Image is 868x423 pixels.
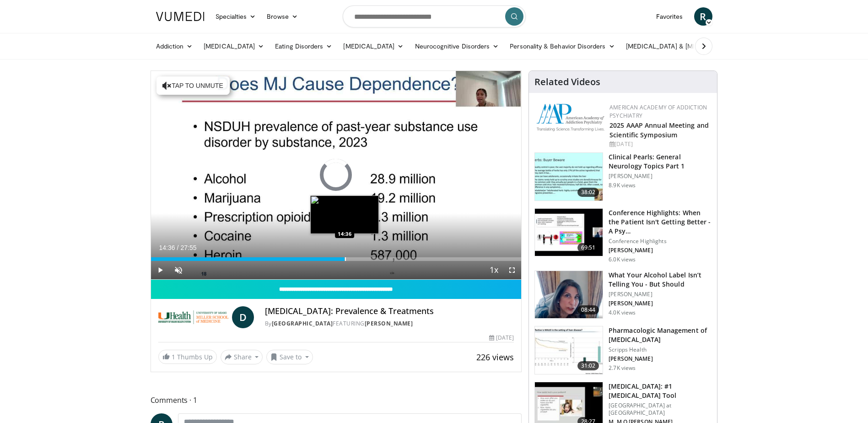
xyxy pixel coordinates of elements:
[609,346,712,353] p: Scripps Health
[270,37,338,55] a: Eating Disorders
[266,350,313,364] button: Save to
[609,182,636,189] p: 8.9K views
[609,247,712,254] p: [PERSON_NAME]
[151,261,169,279] button: Play
[577,361,599,370] span: 31:02
[151,394,522,406] span: Comments 1
[232,306,254,328] a: D
[609,300,712,307] p: [PERSON_NAME]
[169,261,188,279] button: Unmute
[609,256,636,263] p: 6.0K views
[534,326,712,374] a: 31:02 Pharmacologic Management of [MEDICAL_DATA] Scripps Health [PERSON_NAME] 2.7K views
[577,305,599,315] span: 08:44
[180,244,196,251] span: 27:55
[609,173,712,180] p: [PERSON_NAME]
[609,152,712,171] h3: Clinical Pearls: General Neurology Topics Part 1
[694,7,712,26] a: R
[343,5,526,27] input: Search topics, interventions
[489,334,514,342] div: [DATE]
[156,12,205,21] img: VuMedi Logo
[365,320,413,327] a: [PERSON_NAME]
[609,355,712,363] p: [PERSON_NAME]
[609,140,710,148] div: [DATE]
[609,291,712,298] p: [PERSON_NAME]
[198,37,270,55] a: [MEDICAL_DATA]
[151,37,199,55] a: Addiction
[172,352,175,361] span: 1
[156,76,230,95] button: Tap to unmute
[651,7,689,26] a: Favorites
[210,7,262,26] a: Specialties
[620,37,751,55] a: [MEDICAL_DATA] & [MEDICAL_DATA]
[265,320,514,328] div: By FEATURING
[503,261,521,279] button: Fullscreen
[151,257,522,261] div: Progress Bar
[159,244,175,251] span: 14:36
[221,350,263,364] button: Share
[485,261,503,279] button: Playback Rate
[534,208,712,263] a: 69:51 Conference Highlights: When the Patient Isn't Getting Better - A Psy… Conference Highlights...
[158,350,217,364] a: 1 Thumbs Up
[338,37,409,55] a: [MEDICAL_DATA]
[535,209,603,256] img: 4362ec9e-0993-4580-bfd4-8e18d57e1d49.150x105_q85_crop-smart_upscale.jpg
[410,37,505,55] a: Neurocognitive Disorders
[609,309,636,316] p: 4.0K views
[272,320,333,327] a: [GEOGRAPHIC_DATA]
[534,76,600,87] h4: Related Videos
[535,153,603,201] img: 91ec4e47-6cc3-4d45-a77d-be3eb23d61cb.150x105_q85_crop-smart_upscale.jpg
[609,238,712,245] p: Conference Highlights
[609,208,712,236] h3: Conference Highlights: When the Patient Isn't Getting Better - A Psy…
[535,271,603,319] img: 3c46fb29-c319-40f0-ac3f-21a5db39118c.png.150x105_q85_crop-smart_upscale.png
[310,195,379,234] img: image.jpeg
[261,7,303,26] a: Browse
[609,364,636,372] p: 2.7K views
[534,152,712,201] a: 38:02 Clinical Pearls: General Neurology Topics Part 1 [PERSON_NAME] 8.9K views
[577,243,599,252] span: 69:51
[535,326,603,374] img: b20a009e-c028-45a8-b15f-eefb193e12bc.150x105_q85_crop-smart_upscale.jpg
[609,271,712,289] h3: What Your Alcohol Label Isn’t Telling You - But Should
[609,326,712,344] h3: Pharmacologic Management of [MEDICAL_DATA]
[534,271,712,319] a: 08:44 What Your Alcohol Label Isn’t Telling You - But Should [PERSON_NAME] [PERSON_NAME] 4.0K views
[536,103,605,131] img: f7c290de-70ae-47e0-9ae1-04035161c232.png.150x105_q85_autocrop_double_scale_upscale_version-0.2.png
[177,244,179,251] span: /
[609,121,709,139] a: 2025 AAAP Annual Meeting and Scientific Symposium
[609,103,707,119] a: American Academy of Addiction Psychiatry
[609,382,712,400] h3: [MEDICAL_DATA]: #1 [MEDICAL_DATA] Tool
[609,402,712,417] p: [GEOGRAPHIC_DATA] at [GEOGRAPHIC_DATA]
[158,306,228,328] img: University of Miami
[577,188,599,197] span: 38:02
[265,306,514,316] h4: [MEDICAL_DATA]: Prevalence & Treatments
[504,37,620,55] a: Personality & Behavior Disorders
[151,71,522,280] video-js: Video Player
[476,352,514,363] span: 226 views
